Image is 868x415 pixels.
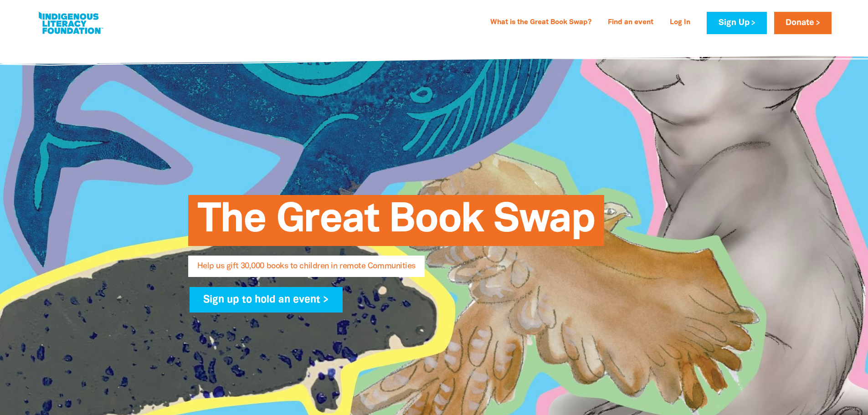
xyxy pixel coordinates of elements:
a: Log In [664,15,696,30]
a: Sign up to hold an event > [190,287,343,313]
a: Donate [774,12,832,34]
a: Find an event [602,15,659,30]
span: The Great Book Swap [197,202,595,246]
span: Help us gift 30,000 books to children in remote Communities [197,262,416,277]
a: What is the Great Book Swap? [485,15,597,30]
a: Sign Up [707,12,766,34]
